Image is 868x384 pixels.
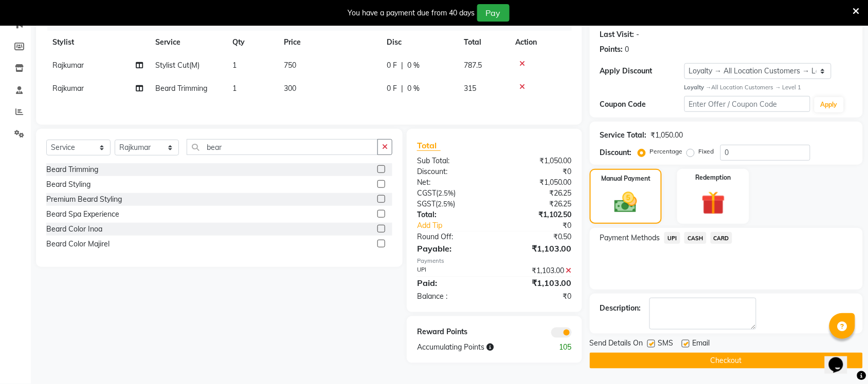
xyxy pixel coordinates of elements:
[409,220,509,231] a: Add Tip
[699,147,714,156] label: Fixed
[477,4,510,22] button: Pay
[409,277,495,289] div: Paid:
[417,199,436,208] span: SGST
[232,61,237,70] span: 1
[825,343,858,374] iframe: chat widget
[226,31,278,54] th: Qty
[409,265,495,276] div: UPI
[600,66,684,76] div: Apply Discount
[232,84,237,93] span: 1
[348,8,475,18] div: You have a payment due from 40 days
[494,291,580,302] div: ₹0
[494,199,580,209] div: ₹26.25
[46,209,119,220] div: Beard Spa Experience
[46,239,110,249] div: Beard Color Majirel
[284,84,296,93] span: 300
[494,232,580,242] div: ₹0.50
[155,61,200,70] span: Stylist Cut(M)
[409,232,495,242] div: Round Off:
[696,173,731,182] label: Redemption
[625,44,629,55] div: 0
[600,303,641,314] div: Description:
[46,194,122,205] div: Premium Beard Styling
[651,130,683,141] div: ₹1,050.00
[664,232,680,244] span: UPI
[694,188,733,218] img: _gift.svg
[409,342,537,353] div: Accumulating Points
[417,257,572,265] div: Payments
[417,140,441,151] span: Total
[381,31,458,54] th: Disc
[590,338,643,351] span: Send Details On
[684,83,853,92] div: All Location Customers → Level 1
[494,188,580,199] div: ₹26.25
[438,189,454,197] span: 2.5%
[494,166,580,177] div: ₹0
[284,61,296,70] span: 750
[600,147,632,158] div: Discount:
[409,242,495,255] div: Payable:
[52,61,84,70] span: Rajkumar
[601,174,650,183] label: Manual Payment
[458,31,509,54] th: Total
[607,189,644,216] img: _cash.svg
[590,353,863,369] button: Checkout
[600,29,635,40] div: Last Visit:
[401,83,403,94] span: |
[637,29,640,40] div: -
[155,84,207,93] span: Beard Trimming
[409,209,495,220] div: Total:
[494,242,580,255] div: ₹1,103.00
[409,327,495,338] div: Reward Points
[438,200,453,208] span: 2.5%
[600,130,647,141] div: Service Total:
[187,139,378,155] input: Search or Scan
[464,84,476,93] span: 315
[409,156,495,166] div: Sub Total:
[387,60,397,71] span: 0 F
[711,232,733,244] span: CARD
[509,31,572,54] th: Action
[409,188,495,199] div: ( )
[409,199,495,209] div: ( )
[46,164,98,175] div: Beard Trimming
[401,60,403,71] span: |
[494,265,580,276] div: ₹1,103.00
[684,232,707,244] span: CASH
[46,179,91,190] div: Beard Styling
[387,83,397,94] span: 0 F
[494,277,580,289] div: ₹1,103.00
[509,220,580,231] div: ₹0
[407,83,420,94] span: 0 %
[815,97,844,112] button: Apply
[46,31,149,54] th: Stylist
[46,224,102,235] div: Beard Color Inoa
[658,338,674,351] span: SMS
[650,147,683,156] label: Percentage
[600,99,684,110] div: Coupon Code
[464,61,482,70] span: 787.5
[407,60,420,71] span: 0 %
[52,84,84,93] span: Rajkumar
[600,233,660,243] span: Payment Methods
[417,188,436,198] span: CGST
[494,209,580,220] div: ₹1,102.50
[278,31,381,54] th: Price
[149,31,226,54] th: Service
[409,291,495,302] div: Balance :
[684,84,712,91] strong: Loyalty →
[409,166,495,177] div: Discount:
[494,156,580,166] div: ₹1,050.00
[494,177,580,188] div: ₹1,050.00
[409,177,495,188] div: Net:
[537,342,580,353] div: 105
[693,338,710,351] span: Email
[684,96,810,112] input: Enter Offer / Coupon Code
[600,44,623,55] div: Points:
